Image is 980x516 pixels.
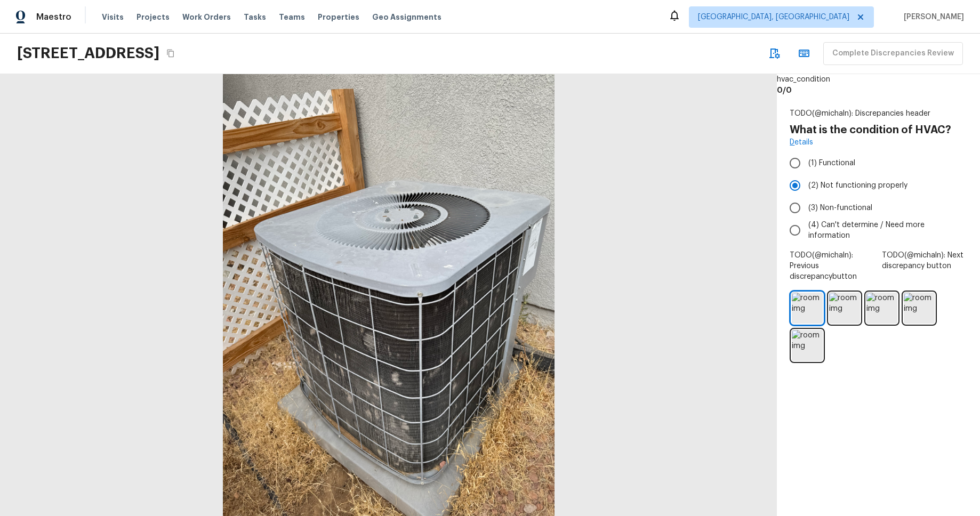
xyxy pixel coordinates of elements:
[136,12,170,22] span: Projects
[808,180,907,191] span: (2) Not functioning properly
[279,12,305,22] span: Teams
[698,12,849,22] span: [GEOGRAPHIC_DATA], [GEOGRAPHIC_DATA]
[899,12,964,22] span: [PERSON_NAME]
[808,220,959,241] span: (4) Can't determine / Need more information
[182,12,231,22] span: Work Orders
[372,12,441,22] span: Geo Assignments
[790,108,967,119] div: TODO(@michaln): Discrepancies header
[17,44,159,63] h2: [STREET_ADDRESS]
[808,203,872,213] span: (3) Non-functional
[829,293,860,324] img: room img
[102,12,124,22] span: Visits
[866,293,897,324] img: room img
[244,13,266,21] span: Tasks
[904,293,935,324] img: room img
[808,158,855,168] span: (1) Functional
[792,330,823,361] img: room img
[792,293,823,324] img: room img
[882,250,967,282] div: TODO(@michaln): Next discrepancy button
[36,12,71,22] span: Maestro
[777,85,980,95] h6: 0 / 0
[790,250,881,282] div: TODO(@michaln): Previous discrepancybutton
[790,123,967,137] h4: What is the condition of HVAC?
[790,137,813,148] a: Details
[318,12,359,22] span: Properties
[777,74,980,516] div: hvac_condition
[164,46,178,60] button: Copy Address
